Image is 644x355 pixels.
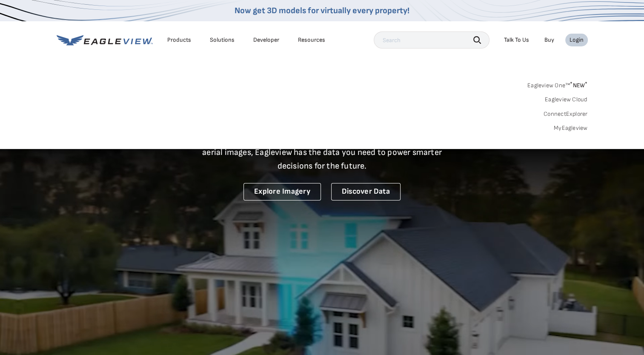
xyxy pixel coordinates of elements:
[570,36,584,44] div: Login
[298,36,325,44] div: Resources
[235,6,409,16] a: Now get 3D models for virtually every property!
[331,183,401,200] a: Discover Data
[243,183,321,200] a: Explore Imagery
[570,82,587,89] span: NEW
[374,31,489,49] input: Search
[545,96,588,103] a: Eagleview Cloud
[210,36,235,44] div: Solutions
[504,36,529,44] div: Talk To Us
[527,79,588,89] a: Eagleview One™*NEW*
[253,36,279,44] a: Developer
[544,110,588,118] a: ConnectExplorer
[192,132,452,173] p: A new era starts here. Built on more than 3.5 billion high-resolution aerial images, Eagleview ha...
[554,124,588,132] a: MyEagleview
[544,36,554,44] a: Buy
[167,36,191,44] div: Products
